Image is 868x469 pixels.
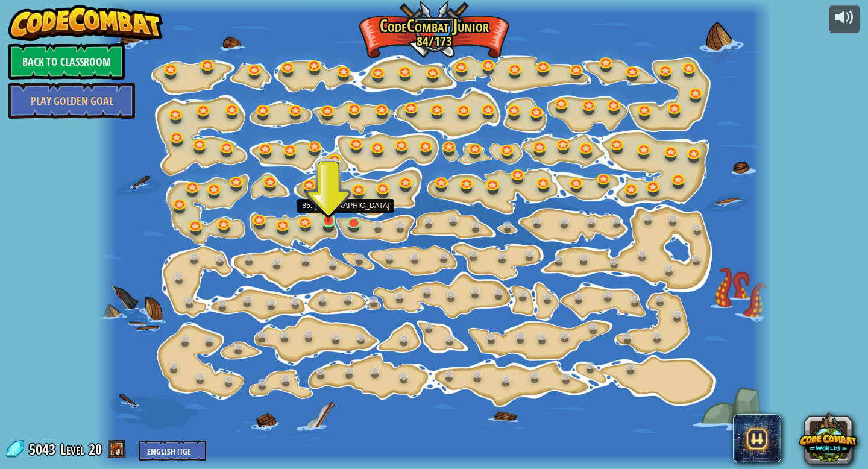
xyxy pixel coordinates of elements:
[8,43,125,80] a: Back to Classroom
[8,5,163,41] img: CodeCombat - Learn how to code by playing a game
[320,183,337,222] img: level-banner-started.png
[60,439,84,459] span: Level
[29,439,59,459] span: 5043
[8,83,135,119] a: Play Golden Goal
[89,439,102,459] span: 20
[829,5,860,33] button: Adjust volume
